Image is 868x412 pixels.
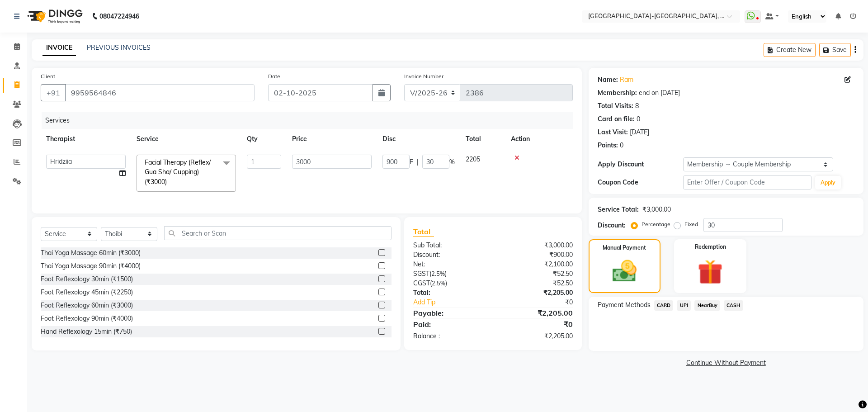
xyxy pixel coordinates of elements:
[603,244,646,252] label: Manual Payment
[493,250,579,260] div: ₹900.00
[637,114,640,124] div: 0
[598,160,683,169] div: Apply Discount
[410,157,413,167] span: F
[724,300,743,311] span: CASH
[493,269,579,279] div: ₹52.50
[493,260,579,269] div: ₹2,100.00
[635,101,639,111] div: 8
[41,248,141,258] div: Thai Yoga Massage 60min (₹3000)
[598,101,633,111] div: Total Visits:
[493,319,579,330] div: ₹0
[507,298,579,307] div: ₹0
[41,327,132,336] div: Hand Reflexology 15min (₹750)
[406,241,493,250] div: Sub Total:
[431,270,445,277] span: 2.5%
[690,256,731,288] img: _gift.svg
[630,128,649,137] div: [DATE]
[598,178,683,187] div: Coupon Code
[493,331,579,341] div: ₹2,205.00
[41,261,141,271] div: Thai Yoga Massage 90min (₹4000)
[406,331,493,341] div: Balance :
[167,178,171,186] a: x
[598,88,637,98] div: Membership:
[287,129,377,149] th: Price
[164,226,392,240] input: Search or Scan
[598,300,651,310] span: Payment Methods
[41,129,131,149] th: Therapist
[413,227,434,237] span: Total
[642,205,671,214] div: ₹3,000.00
[41,301,133,310] div: Foot Reflexology 60min (₹3000)
[493,279,579,288] div: ₹52.50
[41,72,55,81] label: Client
[406,308,493,318] div: Payable:
[620,75,633,85] a: Ram
[99,4,139,29] b: 08047224946
[694,300,720,311] span: NearBuy
[23,4,85,29] img: logo
[683,175,811,189] input: Enter Offer / Coupon Code
[620,141,623,150] div: 0
[406,288,493,298] div: Total:
[449,157,455,167] span: %
[598,114,635,124] div: Card on file:
[493,241,579,250] div: ₹3,000.00
[413,270,429,278] span: SGST
[268,72,280,81] label: Date
[41,314,133,323] div: Foot Reflexology 90min (₹4000)
[639,88,680,98] div: end on [DATE]
[41,84,66,101] button: +91
[815,176,841,189] button: Apply
[145,158,211,186] span: Facial Therapy (Reflex/ Gua Sha/ Cupping) (₹3000)
[684,220,698,228] label: Fixed
[819,43,851,57] button: Save
[87,43,151,52] a: PREVIOUS INVOICES
[432,279,445,287] span: 2.5%
[406,250,493,260] div: Discount:
[406,279,493,288] div: ( )
[598,75,618,85] div: Name:
[413,279,430,287] span: CGST
[493,288,579,298] div: ₹2,205.00
[654,300,674,311] span: CARD
[41,275,133,284] div: Foot Reflexology 30min (₹1500)
[131,129,241,149] th: Service
[406,269,493,279] div: ( )
[406,298,507,307] a: Add Tip
[642,220,670,228] label: Percentage
[42,40,76,56] a: INVOICE
[598,205,639,214] div: Service Total:
[417,157,419,167] span: |
[404,72,443,81] label: Invoice Number
[41,288,133,297] div: Foot Reflexology 45min (₹2250)
[406,260,493,269] div: Net:
[598,221,626,230] div: Discount:
[42,112,580,129] div: Services
[598,141,618,150] div: Points:
[590,358,862,368] a: Continue Without Payment
[505,129,573,149] th: Action
[241,129,287,149] th: Qty
[677,300,691,311] span: UPI
[695,243,726,251] label: Redemption
[65,84,255,101] input: Search by Name/Mobile/Email/Code
[493,308,579,318] div: ₹2,205.00
[466,155,480,163] span: 2205
[764,43,816,57] button: Create New
[598,128,628,137] div: Last Visit:
[460,129,505,149] th: Total
[406,319,493,330] div: Paid:
[605,257,644,285] img: _cash.svg
[377,129,460,149] th: Disc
